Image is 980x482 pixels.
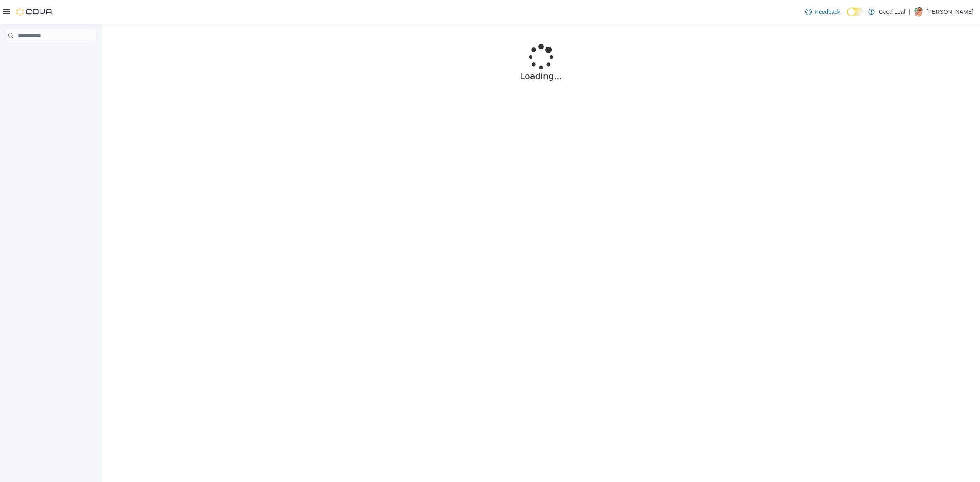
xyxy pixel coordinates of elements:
[802,4,843,20] a: Feedback
[913,7,923,17] div: Kody Hill
[909,7,910,17] p: |
[5,44,96,63] nav: Complex example
[16,8,53,16] img: Cova
[879,7,905,17] p: Good Leaf
[815,8,840,16] span: Feedback
[847,8,864,16] input: Dark Mode
[927,7,973,17] p: [PERSON_NAME]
